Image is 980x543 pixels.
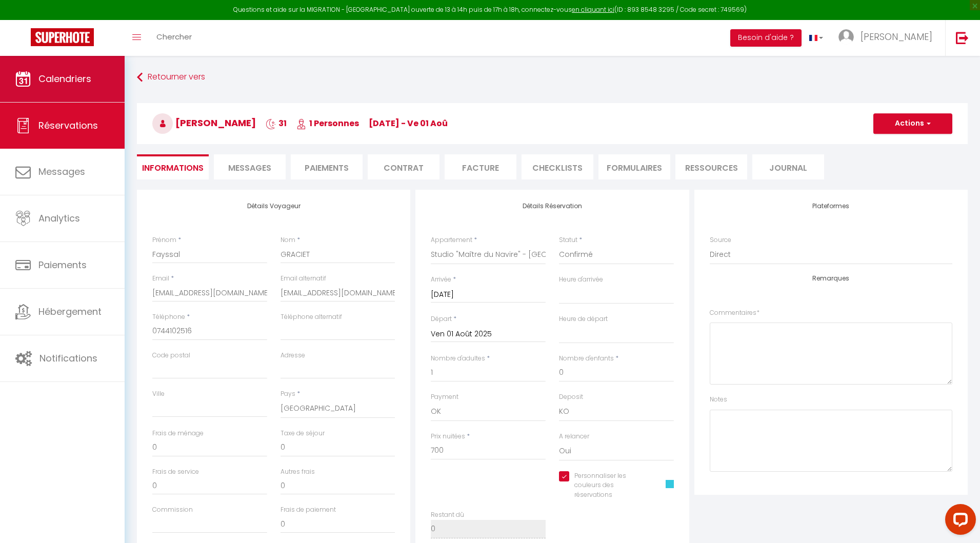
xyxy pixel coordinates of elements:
[572,5,614,14] a: en cliquant ici
[710,308,759,318] label: Commentaires
[137,68,968,87] a: Retourner vers
[152,235,176,245] label: Prénom
[710,203,952,210] h4: Plateformes
[38,165,85,178] span: Messages
[730,29,802,47] button: Besoin d'aide ?
[710,235,731,245] label: Source
[281,274,326,284] label: Email alternatif
[152,116,256,129] span: [PERSON_NAME]
[281,235,295,245] label: Nom
[861,30,932,43] span: [PERSON_NAME]
[152,203,395,210] h4: Détails Voyageur
[281,467,315,477] label: Autres frais
[431,432,465,441] label: Prix nuitées
[152,429,204,438] label: Frais de ménage
[281,389,295,399] label: Pays
[38,212,80,225] span: Analytics
[38,72,91,85] span: Calendriers
[431,510,464,520] label: Restant dû
[831,20,945,56] a: ... [PERSON_NAME]
[152,389,165,399] label: Ville
[559,235,577,245] label: Statut
[149,20,199,56] a: Chercher
[281,351,305,360] label: Adresse
[598,154,670,179] li: FORMULAIRES
[281,505,336,515] label: Frais de paiement
[228,162,271,174] span: Messages
[431,354,485,364] label: Nombre d'adultes
[38,305,102,318] span: Hébergement
[369,117,448,129] span: [DATE] - ve 01 Aoû
[522,154,593,179] li: CHECKLISTS
[710,275,952,282] h4: Remarques
[559,432,589,441] label: A relancer
[137,154,209,179] li: Informations
[569,471,653,500] label: Personnaliser les couleurs des réservations
[559,275,603,285] label: Heure d'arrivée
[710,395,727,405] label: Notes
[752,154,824,179] li: Journal
[152,274,169,284] label: Email
[559,392,583,402] label: Deposit
[152,312,185,322] label: Téléphone
[431,203,673,210] h4: Détails Réservation
[281,429,325,438] label: Taxe de séjour
[38,258,87,271] span: Paiements
[838,29,854,45] img: ...
[445,154,516,179] li: Facture
[431,275,451,285] label: Arrivée
[431,314,452,324] label: Départ
[675,154,747,179] li: Ressources
[39,352,97,365] span: Notifications
[156,31,192,42] span: Chercher
[873,113,952,134] button: Actions
[31,28,94,46] img: Super Booking
[152,467,199,477] label: Frais de service
[281,312,342,322] label: Téléphone alternatif
[956,31,969,44] img: logout
[291,154,363,179] li: Paiements
[559,354,614,364] label: Nombre d'enfants
[559,314,608,324] label: Heure de départ
[368,154,439,179] li: Contrat
[431,392,458,402] label: Payment
[431,235,472,245] label: Appartement
[152,351,190,360] label: Code postal
[38,119,98,132] span: Réservations
[266,117,287,129] span: 31
[152,505,193,515] label: Commission
[937,500,980,543] iframe: LiveChat chat widget
[296,117,359,129] span: 1 Personnes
